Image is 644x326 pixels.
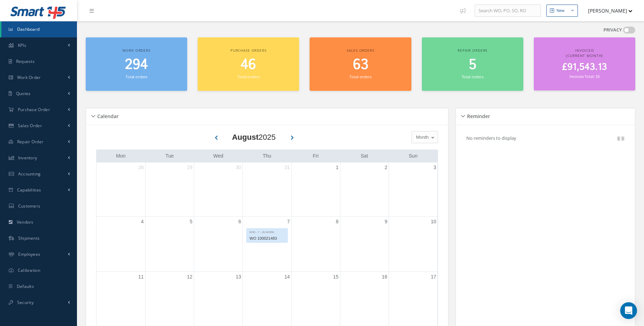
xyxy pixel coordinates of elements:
a: Tuesday [164,152,175,160]
span: Dashboard [17,26,40,32]
a: Purchase orders 46 Total orders [198,37,299,91]
a: August 3, 2025 [432,162,438,173]
a: August 15, 2025 [332,272,340,282]
div: Open Intercom Messenger [620,302,637,319]
a: July 31, 2025 [283,162,291,173]
span: Shipments [18,235,40,241]
a: August 11, 2025 [137,272,145,282]
td: August 8, 2025 [291,217,340,272]
span: Purchase orders [231,48,267,53]
span: Purchase Order [18,107,50,113]
td: July 29, 2025 [145,162,194,217]
span: Vendors [17,219,34,225]
span: £91,543.13 [562,60,607,74]
span: KPIs [18,42,26,48]
a: Repair orders 5 Total orders [422,37,523,91]
span: Repair orders [458,48,487,53]
a: August 8, 2025 [334,217,340,227]
span: (Current Month) [566,53,603,58]
span: Work orders [122,48,150,53]
span: Calibration [18,267,40,273]
a: August 10, 2025 [429,217,438,227]
span: Security [17,299,34,305]
a: July 30, 2025 [234,162,243,173]
span: Sales Order [18,123,42,129]
span: Repair Order [17,139,44,145]
span: Quotes [16,90,31,96]
button: New [546,5,578,17]
span: Invoiced [575,48,594,53]
a: Thursday [261,152,273,160]
a: July 29, 2025 [185,162,194,173]
a: August 13, 2025 [234,272,243,282]
a: Invoiced (Current Month) £91,543.13 Invoices Total: 33 [534,37,635,90]
a: July 28, 2025 [137,162,145,173]
label: PRIVACY [603,27,622,34]
td: August 10, 2025 [389,217,438,272]
div: New [557,8,565,14]
div: EDD - 7 - IN WORK [247,229,287,234]
td: July 31, 2025 [243,162,291,217]
span: 46 [241,55,256,75]
span: Sales orders [347,48,374,53]
a: Saturday [359,152,369,160]
small: Total orders [238,74,259,79]
a: August 1, 2025 [334,162,340,173]
a: August 9, 2025 [383,217,389,227]
a: August 12, 2025 [185,272,194,282]
td: July 28, 2025 [97,162,145,217]
td: August 1, 2025 [291,162,340,217]
td: August 7, 2025 [243,217,291,272]
h5: Reminder [465,111,490,119]
a: August 17, 2025 [429,272,438,282]
a: August 6, 2025 [237,217,243,227]
span: Inventory [18,155,37,161]
span: Capabilities [17,187,41,193]
b: August [232,133,259,142]
p: No reminders to display [466,135,516,141]
span: Accounting [18,171,41,177]
a: August 2, 2025 [383,162,389,173]
td: July 30, 2025 [194,162,243,217]
h5: Calendar [95,111,119,119]
td: August 4, 2025 [97,217,145,272]
a: August 14, 2025 [283,272,291,282]
input: Search WO, PO, SO, RO [475,5,541,17]
td: August 5, 2025 [145,217,194,272]
div: WO 100021483 [247,234,287,242]
a: August 7, 2025 [286,217,291,227]
td: August 6, 2025 [194,217,243,272]
a: August 16, 2025 [381,272,389,282]
a: Sales orders 63 Total orders [310,37,411,91]
span: Employees [18,251,41,257]
a: August 5, 2025 [188,217,194,227]
td: August 9, 2025 [340,217,389,272]
a: Work orders 294 Total orders [86,37,187,91]
a: Dashboard [1,21,77,37]
span: Month [414,134,429,141]
small: Total orders [126,74,147,79]
small: Total orders [349,74,371,79]
div: 2025 [232,131,276,143]
td: August 3, 2025 [389,162,438,217]
a: August 4, 2025 [140,217,145,227]
span: Requests [16,58,35,64]
span: 294 [125,55,148,75]
span: 5 [469,55,476,75]
span: Customers [18,203,41,209]
span: 63 [353,55,368,75]
span: Defaults [17,283,34,289]
a: Wednesday [212,152,225,160]
button: [PERSON_NAME] [581,4,632,17]
small: Total orders [462,74,483,79]
small: Invoices Total: 33 [569,74,600,79]
span: Work Order [17,74,41,80]
a: Friday [311,152,320,160]
td: August 2, 2025 [340,162,389,217]
a: Monday [115,152,127,160]
a: Sunday [408,152,419,160]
